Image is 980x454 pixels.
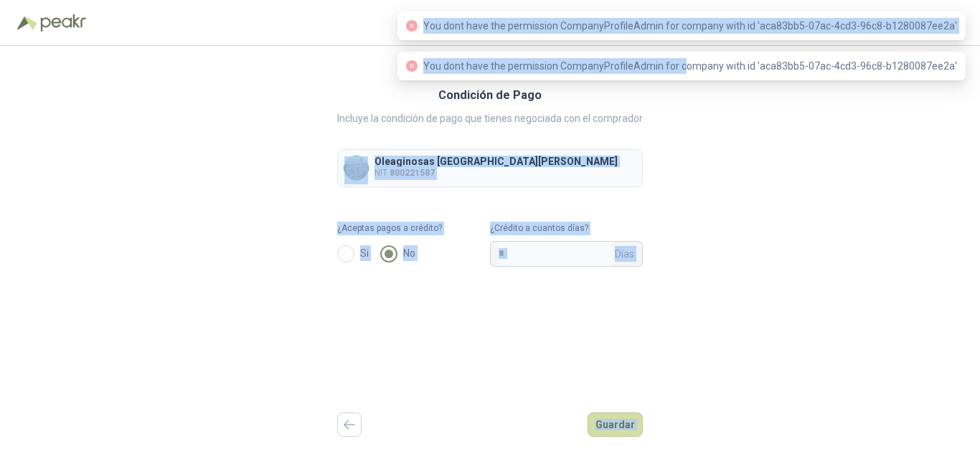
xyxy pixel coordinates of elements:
[423,60,957,72] span: You dont have the permission CompanyProfileAdmin for company with id 'aca83bb5-07ac-4cd3-96c8-b12...
[17,16,37,30] img: Logo
[354,245,374,261] span: Si
[374,156,618,166] p: Oleaginosas [GEOGRAPHIC_DATA][PERSON_NAME]
[397,245,421,261] span: No
[423,20,957,32] span: You dont have the permission CompanyProfileAdmin for company with id 'aca83bb5-07ac-4cd3-96c8-b12...
[438,86,542,105] h3: Condición de Pago
[490,222,643,235] label: ¿Crédito a cuantos días?
[40,14,86,32] img: Peakr
[337,222,490,235] label: ¿Aceptas pagos a crédito?
[390,168,435,178] b: 800221587
[406,20,418,32] span: close-circle
[406,60,418,72] span: close-circle
[374,166,618,180] p: NIT
[344,156,368,180] img: Company Logo
[615,242,634,266] span: Días
[588,412,643,437] button: Guardar
[337,110,643,126] p: Incluye la condición de pago que tienes negociada con el comprador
